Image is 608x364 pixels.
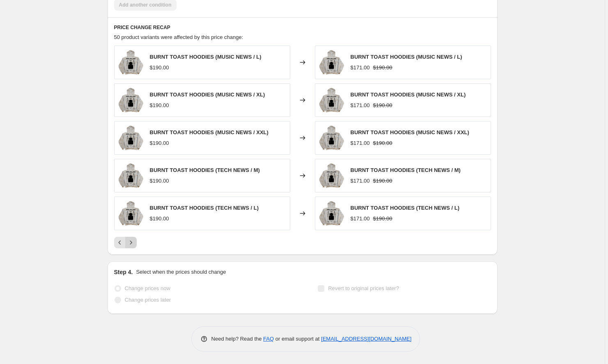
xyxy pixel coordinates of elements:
[319,201,344,226] img: BMNB_4eb634f6-363f-48b3-abce-35a4bb52982b_80x.png
[119,50,143,75] img: BMNB_4eb634f6-363f-48b3-abce-35a4bb52982b_80x.png
[373,177,392,185] strike: $190.00
[150,215,169,223] div: $190.00
[119,163,143,188] img: BMNB_4eb634f6-363f-48b3-abce-35a4bb52982b_80x.png
[150,101,169,110] div: $190.00
[114,34,243,40] span: 50 product variants were affected by this price change:
[373,215,392,223] strike: $190.00
[351,205,460,211] span: BURNT TOAST HOODIES (TECH NEWS / L)
[351,167,461,173] span: BURNT TOAST HOODIES (TECH NEWS / M)
[114,237,137,248] nav: Pagination
[119,126,143,150] img: BMNB_4eb634f6-363f-48b3-abce-35a4bb52982b_80x.png
[114,237,126,248] button: Previous
[119,88,143,112] img: BMNB_4eb634f6-363f-48b3-abce-35a4bb52982b_80x.png
[211,336,264,342] span: Need help? Read the
[150,205,259,211] span: BURNT TOAST HOODIES (TECH NEWS / L)
[373,64,392,72] strike: $190.00
[150,177,169,185] div: $190.00
[136,268,226,276] p: Select when the prices should change
[263,336,274,342] a: FAQ
[150,167,260,173] span: BURNT TOAST HOODIES (TECH NEWS / M)
[150,92,265,98] span: BURNT TOAST HOODIES (MUSIC NEWS / XL)
[319,50,344,75] img: BMNB_4eb634f6-363f-48b3-abce-35a4bb52982b_80x.png
[150,139,169,147] div: $190.00
[114,268,133,276] h2: Step 4.
[114,24,491,31] h6: PRICE CHANGE RECAP
[319,163,344,188] img: BMNB_4eb634f6-363f-48b3-abce-35a4bb52982b_80x.png
[319,126,344,150] img: BMNB_4eb634f6-363f-48b3-abce-35a4bb52982b_80x.png
[119,201,143,226] img: BMNB_4eb634f6-363f-48b3-abce-35a4bb52982b_80x.png
[351,129,469,135] span: BURNT TOAST HOODIES (MUSIC NEWS / XXL)
[150,64,169,72] div: $190.00
[373,139,392,147] strike: $190.00
[351,54,462,60] span: BURNT TOAST HOODIES (MUSIC NEWS / L)
[328,285,399,291] span: Revert to original prices later?
[125,297,171,303] span: Change prices later
[319,88,344,112] img: BMNB_4eb634f6-363f-48b3-abce-35a4bb52982b_80x.png
[321,336,411,342] a: [EMAIL_ADDRESS][DOMAIN_NAME]
[351,177,370,185] div: $171.00
[150,54,262,60] span: BURNT TOAST HOODIES (MUSIC NEWS / L)
[373,101,392,110] strike: $190.00
[351,215,370,223] div: $171.00
[125,237,137,248] button: Next
[150,129,268,135] span: BURNT TOAST HOODIES (MUSIC NEWS / XXL)
[274,336,321,342] span: or email support at
[351,92,466,98] span: BURNT TOAST HOODIES (MUSIC NEWS / XL)
[125,285,170,291] span: Change prices now
[351,139,370,147] div: $171.00
[351,64,370,72] div: $171.00
[351,101,370,110] div: $171.00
